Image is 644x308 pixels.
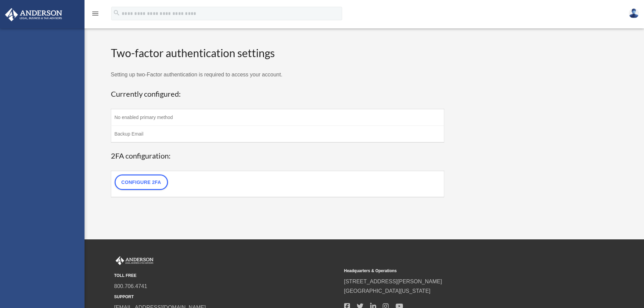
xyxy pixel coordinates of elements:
[344,267,569,275] small: Headquarters & Operations
[3,8,64,21] img: Anderson Advisors Platinum Portal
[114,272,339,279] small: TOLL FREE
[115,174,168,190] a: Configure 2FA
[111,89,445,99] h3: Currently configured:
[344,279,442,284] a: [STREET_ADDRESS][PERSON_NAME]
[114,256,155,265] img: Anderson Advisors Platinum Portal
[111,70,445,79] p: Setting up two-Factor authentication is required to access your account.
[114,293,339,301] small: SUPPORT
[111,109,444,126] td: No enabled primary method
[111,151,445,161] h3: 2FA configuration:
[114,283,147,289] a: 800.706.4741
[91,12,99,18] a: menu
[629,8,639,18] img: User Pic
[91,9,99,18] i: menu
[111,46,445,61] h2: Two-factor authentication settings
[344,288,431,294] a: [GEOGRAPHIC_DATA][US_STATE]
[111,126,444,143] td: Backup Email
[113,9,120,17] i: search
